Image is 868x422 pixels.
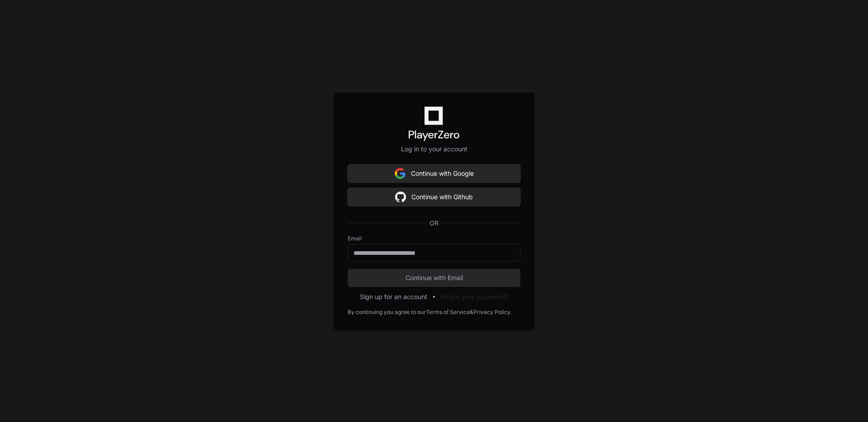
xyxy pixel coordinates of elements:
a: Privacy Policy. [473,309,511,316]
p: Log in to your account [348,145,520,154]
button: Continue with Github [348,188,520,206]
img: Sign in with google [395,188,406,206]
div: & [470,309,473,316]
button: Forgot your password? [441,292,509,301]
span: OR [426,219,442,228]
div: By continuing you agree to our [348,309,426,316]
button: Continue with Email [348,269,520,287]
img: Sign in with google [395,164,406,183]
label: Email [348,235,520,242]
button: Continue with Google [348,164,520,183]
a: Terms of Service [426,309,470,316]
span: Continue with Email [348,273,520,282]
button: Sign up for an account [360,292,427,301]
